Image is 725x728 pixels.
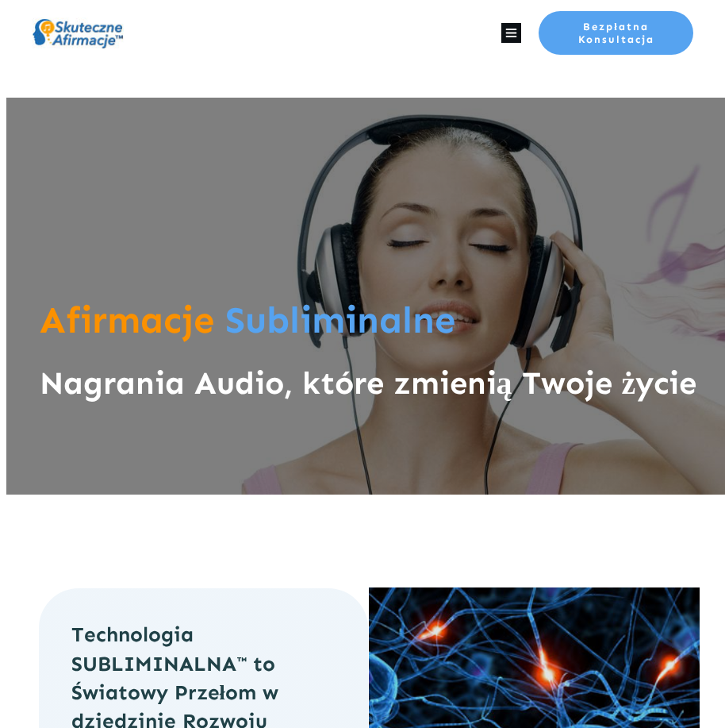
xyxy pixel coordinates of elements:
[539,11,693,55] a: Bezpłatna Konsultacja
[40,363,698,420] h1: Nagrania Audio, które zmienią Twoje życie
[40,298,214,342] span: Afirmacje
[578,21,654,45] span: Bezpłatna Konsultacja
[225,298,455,342] span: Subliminalne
